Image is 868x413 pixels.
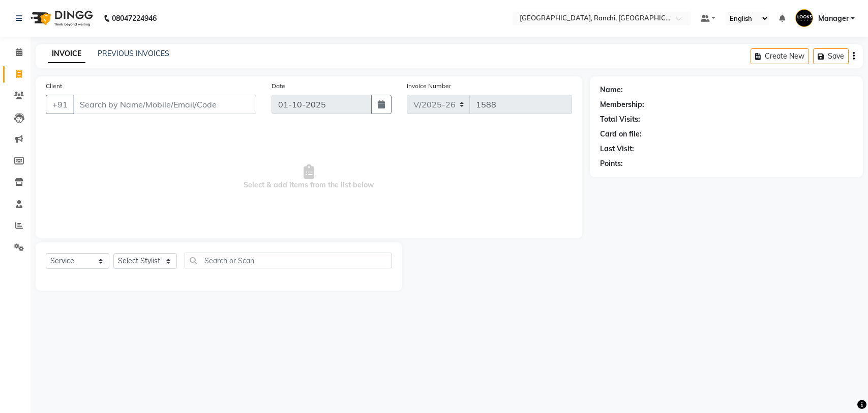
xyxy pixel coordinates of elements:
a: INVOICE [48,45,85,63]
div: Card on file: [600,129,642,140]
div: Last Visit: [600,144,634,154]
label: Client [46,81,62,91]
label: Invoice Number [407,81,451,91]
div: Total Visits: [600,114,640,125]
label: Date [272,81,285,91]
div: Name: [600,85,623,95]
img: logo [26,4,96,33]
div: Points: [600,158,623,169]
div: Membership: [600,99,644,110]
button: Create New [751,48,809,64]
a: PREVIOUS INVOICES [98,49,169,58]
span: Select & add items from the list below [46,126,572,228]
button: Save [813,48,849,64]
input: Search or Scan [185,253,392,268]
input: Search by Name/Mobile/Email/Code [73,95,256,114]
button: +91 [46,95,74,114]
img: Manager [795,9,813,27]
span: Manager [818,13,849,24]
b: 08047224946 [112,4,157,33]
